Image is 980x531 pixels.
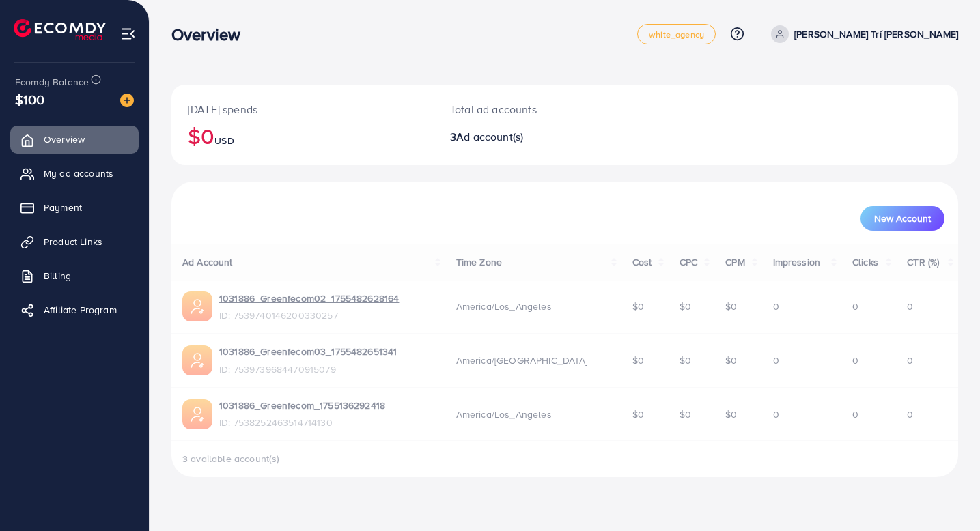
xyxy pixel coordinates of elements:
span: white_agency [649,30,704,39]
img: logo [14,19,106,40]
button: New Account [860,206,944,231]
span: $100 [15,89,45,109]
a: white_agency [637,24,716,44]
span: Payment [44,201,82,214]
span: My ad accounts [44,167,113,180]
p: [DATE] spends [188,101,417,117]
span: Affiliate Program [44,303,117,317]
h2: $0 [188,123,417,149]
a: Overview [10,126,139,153]
h3: Overview [171,25,251,44]
iframe: Chat [922,470,970,521]
a: Affiliate Program [10,296,139,324]
span: Ad account(s) [456,129,523,144]
h2: 3 [450,130,614,143]
p: [PERSON_NAME] Trí [PERSON_NAME] [794,26,958,42]
a: Billing [10,262,139,289]
img: image [120,94,134,107]
span: Billing [44,269,71,283]
span: USD [214,134,234,147]
span: Ecomdy Balance [15,75,89,89]
span: New Account [874,214,931,223]
p: Total ad accounts [450,101,614,117]
span: Overview [44,132,85,146]
a: Payment [10,194,139,221]
a: [PERSON_NAME] Trí [PERSON_NAME] [766,25,958,43]
img: menu [120,26,136,42]
a: My ad accounts [10,160,139,187]
a: Product Links [10,228,139,255]
span: Product Links [44,235,102,248]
